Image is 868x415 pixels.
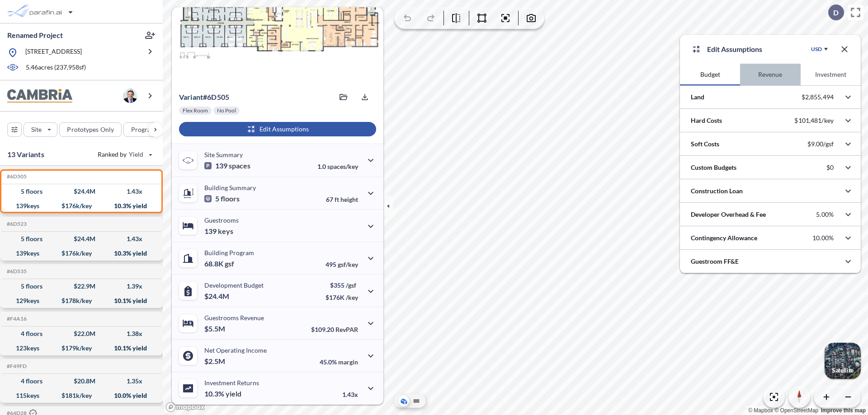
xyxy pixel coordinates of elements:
[826,163,834,172] p: $0
[774,407,818,414] a: OpenStreetMap
[317,163,358,170] p: 1.0
[204,324,226,333] p: $5.5M
[204,281,264,289] p: Development Budget
[691,210,766,219] p: Developer Overhead & Fee
[338,358,358,366] span: margin
[59,122,122,137] button: Prototypes Only
[123,89,137,103] img: user logo
[123,122,172,137] button: Program
[327,163,358,170] span: spaces/key
[179,122,376,136] button: Edit Assumptions
[204,292,231,301] p: $24.4M
[204,194,240,203] p: 5
[794,117,834,125] p: $101,481/key
[204,216,239,224] p: Guestrooms
[748,407,773,414] a: Mapbox
[325,294,358,301] p: $176K
[335,326,358,333] span: RevPAR
[816,210,834,219] p: 5.00%
[221,194,240,203] span: floors
[691,163,736,172] p: Custom Budgets
[832,367,854,374] p: Satellite
[204,259,234,268] p: 68.8K
[821,407,866,414] a: Improve this map
[5,173,27,180] h5: Click to copy the code
[204,184,256,191] p: Building Summary
[411,396,422,406] button: Site Plan
[325,261,358,268] p: 495
[229,161,250,170] span: spaces
[311,326,358,333] p: $109.20
[24,122,57,137] button: Site
[204,346,267,354] p: Net Operating Income
[90,147,158,162] button: Ranked by Yield
[7,89,72,103] img: BrandImage
[807,140,834,148] p: $9.00/gsf
[179,93,229,102] p: # 6d505
[691,187,743,196] p: Construction Loan
[825,343,861,379] button: Switcher ImageSatellite
[26,63,86,73] p: 5.46 acres ( 237,958 sf)
[204,227,233,236] p: 139
[398,396,409,406] button: Aerial View
[691,93,704,102] p: Land
[811,46,822,53] div: USD
[740,64,800,85] button: Revenue
[204,357,226,366] p: $2.5M
[204,161,250,170] p: 139
[320,358,358,366] p: 45.0%
[691,140,719,149] p: Soft Costs
[129,150,144,159] span: Yield
[335,196,339,203] span: ft
[812,234,834,242] p: 10.00%
[691,116,722,125] p: Hard Costs
[218,227,233,236] span: keys
[25,47,82,58] p: [STREET_ADDRESS]
[325,281,358,289] p: $355
[326,196,358,203] p: 67
[691,257,739,266] p: Guestroom FF&E
[165,402,205,412] a: Mapbox homepage
[31,125,42,134] p: Site
[346,294,358,301] span: /key
[204,151,243,159] p: Site Summary
[691,233,757,242] p: Contingency Allowance
[5,268,27,275] h5: Click to copy the code
[204,389,241,398] p: 10.3%
[217,107,236,114] p: No Pool
[707,44,762,55] p: Edit Assumptions
[802,93,834,101] p: $2,855,494
[833,9,839,17] p: D
[346,281,356,289] span: /gsf
[801,64,861,85] button: Investment
[131,125,156,134] p: Program
[183,107,208,114] p: Flex Room
[226,389,241,398] span: yield
[204,379,259,387] p: Investment Returns
[338,261,358,268] span: gsf/key
[5,316,27,322] h5: Click to copy the code
[825,343,861,379] img: Switcher Image
[340,196,358,203] span: height
[204,249,254,256] p: Building Program
[179,93,203,101] span: Variant
[7,149,44,160] p: 13 Variants
[225,259,234,268] span: gsf
[204,314,264,322] p: Guestrooms Revenue
[5,363,27,369] h5: Click to copy the code
[342,391,358,398] p: 1.43x
[5,221,27,227] h5: Click to copy the code
[7,30,63,40] p: Renamed Project
[67,125,114,134] p: Prototypes Only
[680,64,740,85] button: Budget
